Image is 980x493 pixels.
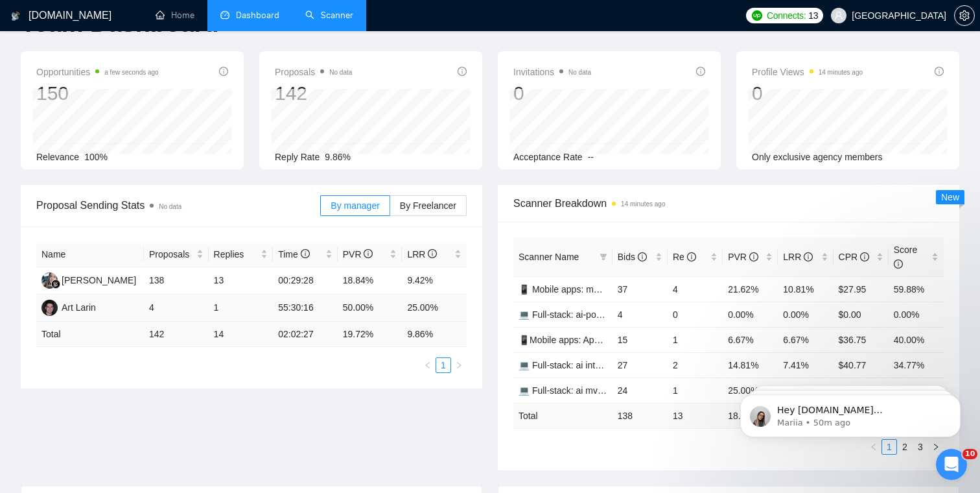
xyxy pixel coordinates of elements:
[638,252,647,261] span: info-circle
[273,267,338,295] td: 00:29:28
[834,352,889,378] td: $40.77
[513,64,591,80] span: Invitations
[860,252,869,261] span: info-circle
[36,81,159,106] div: 150
[220,10,229,19] span: dashboard
[407,249,437,259] span: LRR
[436,357,451,373] li: 1
[275,81,352,106] div: 142
[305,10,353,21] a: searchScanner
[519,385,657,396] a: 💻 Full-stack: ai mvp development
[752,81,863,106] div: 0
[778,327,833,352] td: 6.67%
[819,69,863,76] time: 14 minutes ago
[668,276,723,302] td: 4
[455,361,463,369] span: right
[673,252,696,262] span: Re
[84,152,108,162] span: 100%
[723,276,778,302] td: 21.62%
[889,302,944,327] td: 0.00%
[364,249,373,258] span: info-circle
[955,10,974,21] span: setting
[275,152,320,162] span: Reply Rate
[236,10,279,21] span: Dashboard
[513,152,583,162] span: Acceptance Rate
[723,352,778,378] td: 14.81%
[894,245,918,269] span: Score
[36,322,144,347] td: Total
[149,247,194,261] span: Proposals
[889,327,944,352] td: 40.00%
[612,302,668,327] td: 4
[783,252,813,262] span: LRR
[668,378,723,403] td: 1
[451,357,467,373] button: right
[668,352,723,378] td: 2
[219,67,228,76] span: info-circle
[104,69,158,76] time: a few seconds ago
[834,276,889,302] td: $27.95
[519,309,621,320] a: 💻 Full-stack: ai-powered
[728,252,758,262] span: PVR
[402,267,467,295] td: 9.42%
[51,280,60,289] img: gigradar-bm.png
[752,10,762,21] img: upwork-logo.png
[721,367,980,458] iframe: Intercom notifications message
[402,295,467,322] td: 25.00%
[513,195,944,211] span: Scanner Breakdown
[275,64,352,80] span: Proposals
[338,267,402,295] td: 18.84%
[749,252,758,261] span: info-circle
[144,267,209,295] td: 138
[839,252,869,262] span: CPR
[723,327,778,352] td: 6.67%
[834,11,843,20] span: user
[723,302,778,327] td: 0.00%
[144,242,209,267] th: Proposals
[36,152,79,162] span: Relevance
[778,276,833,302] td: 10.81%
[278,249,309,259] span: Time
[273,295,338,322] td: 55:30:16
[519,360,628,370] a: 💻 Full-stack: ai integration
[597,247,610,267] span: filter
[687,252,696,261] span: info-circle
[11,6,20,27] img: logo
[834,327,889,352] td: $36.75
[420,357,436,373] button: left
[600,253,607,261] span: filter
[696,67,705,76] span: info-circle
[612,378,668,403] td: 24
[612,327,668,352] td: 15
[209,295,274,322] td: 1
[331,200,379,211] span: By manager
[159,203,181,210] span: No data
[513,403,612,428] td: Total
[519,335,670,345] a: 📱Mobile apps: App Developer - titles
[668,327,723,352] td: 1
[778,302,833,327] td: 0.00%
[621,200,665,208] time: 14 minutes ago
[894,259,903,269] span: info-circle
[962,449,977,459] span: 10
[588,152,594,162] span: --
[36,197,320,213] span: Proposal Sending Stats
[778,352,833,378] td: 7.41%
[941,192,959,202] span: New
[808,8,818,23] span: 13
[400,200,456,211] span: By Freelancer
[325,152,351,162] span: 9.86%
[41,300,58,316] img: AL
[612,403,668,428] td: 138
[618,252,647,262] span: Bids
[436,358,450,372] a: 1
[954,5,975,26] button: setting
[41,302,96,312] a: ALArt Larin
[752,152,883,162] span: Only exclusive agency members
[301,249,310,258] span: info-circle
[568,69,591,76] span: No data
[214,247,259,261] span: Replies
[273,322,338,347] td: 02:02:27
